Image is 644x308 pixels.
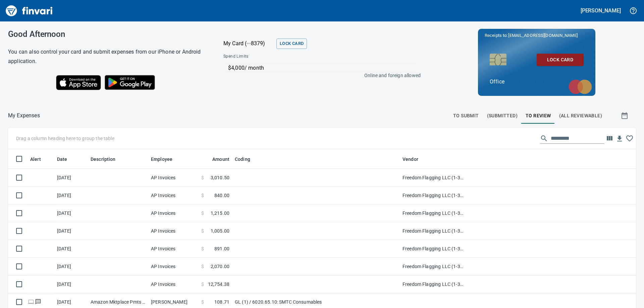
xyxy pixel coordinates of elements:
[400,222,467,240] td: Freedom Flagging LLC (1-39149)
[151,155,172,163] span: Employee
[211,210,229,217] span: 1,215.00
[201,299,204,305] span: $
[201,174,204,181] span: $
[579,5,623,16] button: [PERSON_NAME]
[228,64,417,72] p: $4,000 / month
[8,47,207,66] h6: You can also control your card and submit expenses from our iPhone or Android application.
[201,281,204,288] span: $
[507,32,578,39] span: [EMAIL_ADDRESS][DOMAIN_NAME]
[614,134,625,144] button: Download Table
[56,75,101,90] img: Download on the App Store
[214,192,229,199] span: 840.00
[490,78,584,86] p: Office
[400,187,467,204] td: Freedom Flagging LLC (1-39149)
[280,40,304,48] span: Lock Card
[625,133,635,143] button: Click to remember these column choices
[235,155,250,163] span: Coding
[35,300,42,304] span: Has messages
[57,155,76,163] span: Date
[218,72,421,79] p: Online and foreign allowed
[148,169,199,187] td: AP Invoices
[537,54,584,66] button: Lock Card
[54,275,88,293] td: [DATE]
[400,204,467,222] td: Freedom Flagging LLC (1-39149)
[559,112,602,120] span: (All Reviewable)
[201,210,204,217] span: $
[148,187,199,204] td: AP Invoices
[400,258,467,275] td: Freedom Flagging LLC (1-39149)
[201,228,204,234] span: $
[148,240,199,258] td: AP Invoices
[485,32,589,39] p: Receipts to:
[8,112,40,120] p: My Expenses
[223,40,274,48] p: My Card (···8379)
[148,258,199,275] td: AP Invoices
[54,187,88,204] td: [DATE]
[223,53,334,60] span: Spend Limits
[542,56,578,64] span: Lock Card
[211,263,229,270] span: 2,070.00
[54,169,88,187] td: [DATE]
[54,204,88,222] td: [DATE]
[402,155,427,163] span: Vendor
[204,155,229,163] span: Amount
[101,71,159,94] img: Get it on Google Play
[487,112,518,120] span: (Submitted)
[201,263,204,270] span: $
[4,3,54,19] img: Finvari
[28,300,35,304] span: Online transaction
[400,240,467,258] td: Freedom Flagging LLC (1-39149)
[214,245,229,252] span: 891.00
[8,112,40,120] nav: breadcrumb
[565,76,595,98] img: mastercard.svg
[8,29,207,39] h3: Good Afternoon
[16,135,114,142] p: Drag a column heading here to group the table
[276,39,307,49] button: Lock Card
[57,155,67,163] span: Date
[208,281,229,288] span: 12,754.38
[30,155,41,163] span: Alert
[30,155,50,163] span: Alert
[201,192,204,199] span: $
[212,155,229,163] span: Amount
[214,299,229,305] span: 108.71
[581,7,621,14] h5: [PERSON_NAME]
[211,228,229,234] span: 1,005.00
[201,245,204,252] span: $
[151,155,181,163] span: Employee
[235,155,259,163] span: Coding
[91,155,124,163] span: Description
[54,240,88,258] td: [DATE]
[211,174,229,181] span: 3,010.50
[526,112,551,120] span: To Review
[402,155,418,163] span: Vendor
[148,204,199,222] td: AP Invoices
[54,222,88,240] td: [DATE]
[148,222,199,240] td: AP Invoices
[604,133,614,143] button: Choose columns to display
[400,169,467,187] td: Freedom Flagging LLC (1-39149)
[453,112,479,120] span: To Submit
[148,275,199,293] td: AP Invoices
[91,155,116,163] span: Description
[400,275,467,293] td: Freedom Flagging LLC (1-39149)
[54,258,88,275] td: [DATE]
